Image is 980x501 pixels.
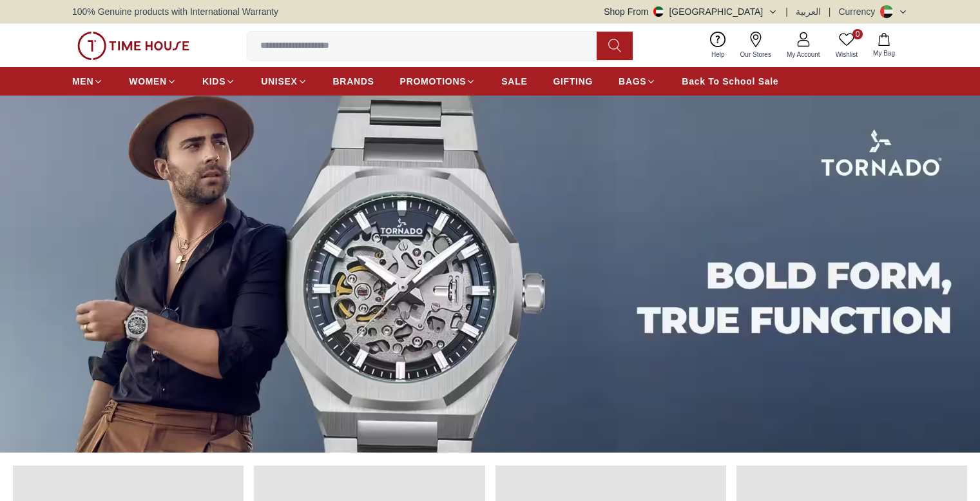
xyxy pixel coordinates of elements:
a: BRANDS [333,70,374,93]
span: 100% Genuine products with International Warranty [72,5,278,18]
img: United Arab Emirates [653,6,664,17]
a: Back To School Sale [682,70,778,93]
span: Back To School Sale [682,75,778,88]
a: GIFTING [553,70,593,93]
a: WOMEN [129,70,177,93]
span: Help [706,50,730,59]
a: PROMOTIONS [400,70,476,93]
span: Our Stores [735,50,776,59]
a: 0Wishlist [828,29,865,62]
span: | [829,5,831,18]
span: UNISEX [261,75,297,88]
span: 0 [852,29,863,39]
span: KIDS [202,75,226,88]
a: MEN [72,70,103,93]
span: Wishlist [831,50,863,59]
span: GIFTING [553,75,593,88]
a: SALE [501,70,527,93]
a: BAGS [619,70,656,93]
img: ... [77,32,189,60]
a: KIDS [202,70,235,93]
div: Currency [838,5,880,18]
span: My Account [782,50,825,59]
span: | [785,5,788,18]
button: العربية [796,5,821,18]
span: BAGS [619,75,646,88]
button: My Bag [865,30,903,61]
span: My Bag [868,48,900,58]
span: MEN [72,75,93,88]
button: Shop From[GEOGRAPHIC_DATA] [604,5,778,18]
span: WOMEN [129,75,167,88]
a: UNISEX [261,70,307,93]
a: Help [704,29,733,62]
span: PROMOTIONS [400,75,466,88]
span: BRANDS [333,75,374,88]
a: Our Stores [733,29,779,62]
span: SALE [501,75,527,88]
